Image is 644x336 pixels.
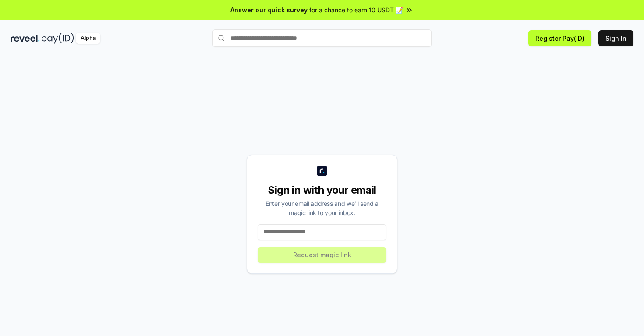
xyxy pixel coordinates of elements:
[11,33,40,44] img: reveel_dark
[258,183,386,197] div: Sign in with your email
[309,5,403,14] span: for a chance to earn 10 USDT 📝
[76,33,100,44] div: Alpha
[42,33,74,44] img: pay_id
[598,30,633,46] button: Sign In
[258,199,386,217] div: Enter your email address and we’ll send a magic link to your inbox.
[230,5,308,14] span: Answer our quick survey
[317,166,327,176] img: logo_small
[528,30,591,46] button: Register Pay(ID)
